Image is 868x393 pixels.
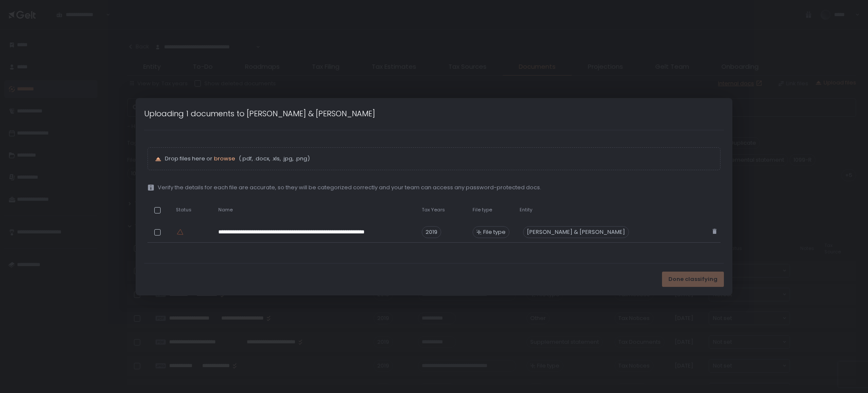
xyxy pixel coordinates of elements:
[422,226,441,238] span: 2019
[214,154,235,163] span: browse
[473,207,492,213] span: File type
[218,207,233,213] span: Name
[165,155,713,163] p: Drop files here or
[144,108,375,119] h1: Uploading 1 documents to [PERSON_NAME] & [PERSON_NAME]
[214,155,235,163] button: browse
[158,184,541,191] span: Verify the details for each file are accurate, so they will be categorized correctly and your tea...
[422,207,445,213] span: Tax Years
[520,207,532,213] span: Entity
[483,228,506,236] span: File type
[523,226,629,238] div: [PERSON_NAME] & [PERSON_NAME]
[176,207,192,213] span: Status
[237,155,310,163] span: (.pdf, .docx, .xls, .jpg, .png)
